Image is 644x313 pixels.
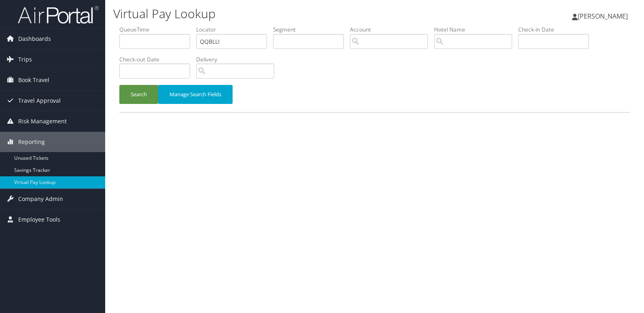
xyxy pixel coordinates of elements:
label: Delivery [196,55,280,63]
span: Travel Approval [18,91,61,111]
button: Search [119,85,158,104]
label: Account [350,25,434,34]
label: Check-out Date [119,55,196,63]
span: Reporting [18,132,45,152]
button: Manage Search Fields [158,85,233,104]
label: Locator [196,25,273,34]
label: Hotel Name [434,25,518,34]
h1: Virtual Pay Lookup [113,5,462,22]
span: Dashboards [18,29,51,49]
label: Segment [273,25,350,34]
span: Book Travel [18,70,49,90]
a: [PERSON_NAME] [572,4,636,28]
span: Trips [18,49,32,70]
span: Risk Management [18,111,67,131]
label: QueueTime [119,25,196,34]
span: [PERSON_NAME] [578,12,628,21]
span: Employee Tools [18,209,60,230]
img: airportal-logo.png [18,5,99,24]
label: Check-in Date [518,25,595,34]
span: Company Admin [18,189,63,209]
